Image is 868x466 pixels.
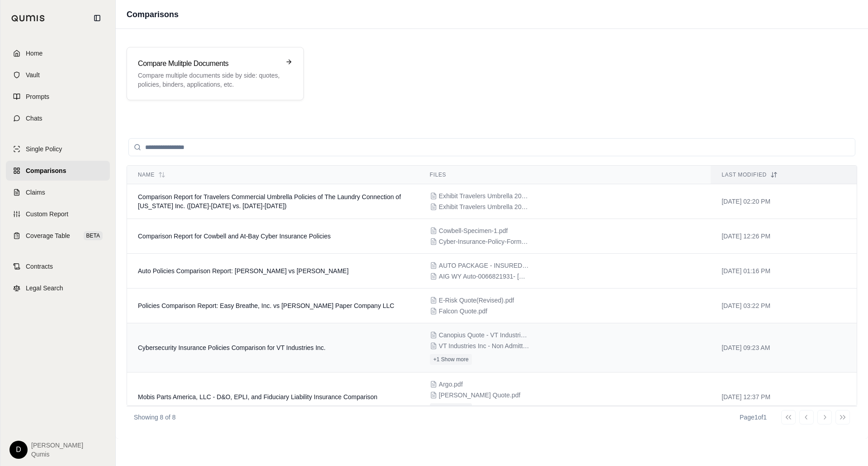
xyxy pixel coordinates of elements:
span: Cybersecurity Insurance Policies Comparison for VT Industries Inc. [138,344,325,351]
span: Auto Policies Comparison Report: Sosnick vs Barry [138,267,349,275]
a: Vault [6,65,110,85]
p: Compare multiple documents side by side: quotes, policies, binders, applications, etc. [138,71,280,89]
span: [PERSON_NAME] [31,441,83,450]
span: BETA [84,231,103,240]
a: Comparisons [6,161,110,181]
td: [DATE] 03:22 PM [711,289,857,323]
span: Home [26,49,42,58]
button: +1 Show more [430,403,472,414]
div: Page 1 of 1 [740,413,767,422]
a: Coverage TableBETA [6,226,110,246]
a: Custom Report [6,204,110,224]
a: Prompts [6,87,110,107]
span: Vault [26,70,40,79]
span: Argo.pdf [439,380,463,389]
span: Mobis Parts America, LLC - D&O, EPLI, and Fiduciary Liability Insurance Comparison [138,393,377,401]
span: Claims [26,188,45,197]
td: [DATE] 02:20 PM [711,184,857,219]
span: Exhibit Travelers Umbrella 2003-2004_1_16.pdf [439,191,529,200]
th: Files [419,166,711,184]
div: Name [138,171,408,178]
button: Collapse sidebar [90,11,104,25]
a: Contracts [6,256,110,276]
span: Canopius Quote - VT Industries.pdf [439,331,529,340]
span: Qumis [31,450,83,459]
span: Single Policy [26,144,62,154]
span: Coverage Table [26,231,70,240]
a: Chats [6,108,110,128]
td: [DATE] 12:26 PM [711,219,857,254]
a: Claims [6,182,110,202]
span: Legal Search [26,284,63,293]
h3: Compare Mulitple Documents [138,58,280,69]
span: VT Industries Inc - Non Admitted - New Business - Quote_Redacted.pdf [439,341,529,350]
span: Prompts [26,92,49,101]
td: [DATE] 01:16 PM [711,254,857,289]
span: Cyber-Insurance-Policy-Form.pdf [439,237,529,246]
a: Single Policy [6,139,110,159]
span: Comparison Report for Cowbell and At-Bay Cyber Insurance Policies [138,233,330,240]
h1: Comparisons [127,8,179,21]
td: [DATE] 12:37 PM [711,373,857,422]
button: +1 Show more [430,354,472,365]
span: Custom Report [26,210,68,219]
span: Hudson Quote.pdf [439,391,521,400]
td: [DATE] 09:23 AM [711,323,857,373]
p: Showing 8 of 8 [134,413,176,422]
span: Policies Comparison Report: Easy Breathe, Inc. vs Frick Paper Company LLC [138,302,394,309]
span: Comparison Report for Travelers Commercial Umbrella Policies of The Laundry Connection of Indiana... [138,193,401,210]
span: Comparisons [26,166,66,175]
a: Legal Search [6,278,110,298]
span: Cowbell-Specimen-1.pdf [439,226,508,235]
span: AUTO PACKAGE - INSURED_BROKER 2024-08.pdf [439,261,529,270]
span: Contracts [26,262,53,271]
span: Chats [26,114,42,123]
span: Falcon Quote.pdf [439,307,487,316]
img: Qumis Logo [11,15,45,22]
a: Home [6,43,110,63]
div: Last modified [722,171,846,178]
span: AIG WY Auto-0066821931- 06.01.2022-06.01.2023.pdf [439,272,529,281]
div: D [9,441,28,459]
span: E-Risk Quote(Revised).pdf [439,296,514,305]
span: Exhibit Travelers Umbrella 2005-2006_1_20.pdf [439,202,529,211]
